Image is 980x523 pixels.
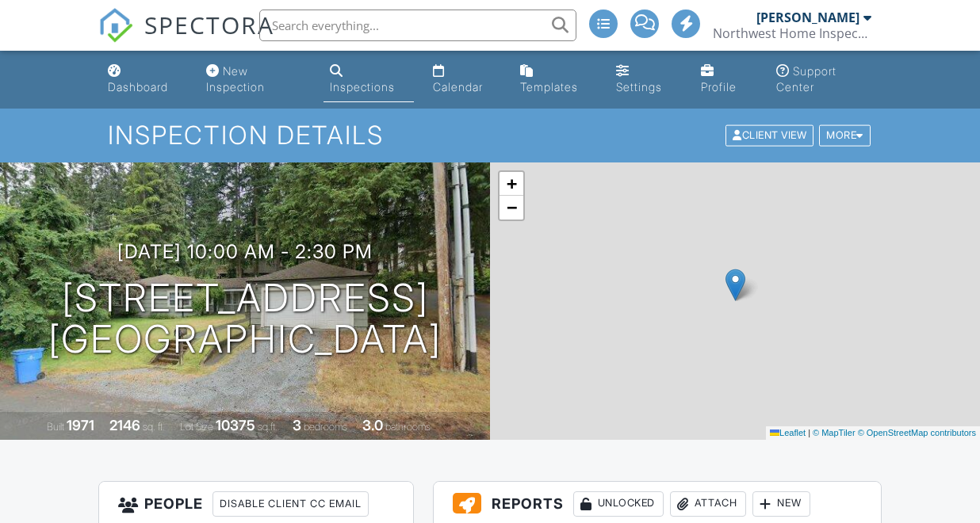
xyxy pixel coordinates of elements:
a: New Inspection [200,57,312,102]
img: The Best Home Inspection Software - Spectora [98,8,133,43]
div: Disable Client CC Email [212,491,369,517]
a: Dashboard [101,57,187,102]
a: Leaflet [770,428,806,437]
div: Support Center [776,64,836,94]
div: 3.0 [362,417,383,433]
div: More [819,125,871,147]
div: Profile [701,80,737,94]
div: Northwest Home Inspector [713,25,871,41]
div: Unlocked [573,491,664,517]
h3: [DATE] 10:00 am - 2:30 pm [117,241,373,262]
span: − [507,197,517,217]
a: Calendar [427,57,501,102]
div: Calendar [433,80,483,94]
span: | [808,428,810,437]
a: Profile [695,57,756,102]
div: 1971 [67,417,94,433]
a: © OpenStreetMap contributors [858,428,976,437]
div: New Inspection [206,64,265,94]
a: Client View [724,128,817,140]
div: Attach [670,491,746,517]
div: Client View [725,125,813,147]
div: 2146 [109,417,140,433]
h1: [STREET_ADDRESS] [GEOGRAPHIC_DATA] [48,277,442,361]
a: Templates [514,57,597,102]
a: Zoom in [500,172,523,196]
span: bedrooms [304,421,347,433]
div: 10375 [216,417,255,433]
span: Lot Size [180,421,213,433]
a: Settings [610,57,682,102]
div: New [752,491,810,517]
div: Settings [616,80,662,94]
a: Inspections [323,57,414,102]
div: Dashboard [108,80,168,94]
div: 3 [293,417,301,433]
div: Templates [520,80,578,94]
span: + [507,174,517,193]
span: sq. ft. [143,421,165,433]
span: bathrooms [385,421,431,433]
input: Search everything... [259,10,576,41]
div: Inspections [330,80,395,94]
a: SPECTORA [98,21,274,55]
h1: Inspection Details [108,121,871,149]
div: [PERSON_NAME] [756,10,859,25]
a: © MapTiler [813,428,856,437]
img: Marker [725,269,745,301]
a: Zoom out [500,196,523,220]
a: Support Center [770,57,879,102]
span: SPECTORA [144,8,274,41]
span: sq.ft. [258,421,278,433]
span: Built [47,421,64,433]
